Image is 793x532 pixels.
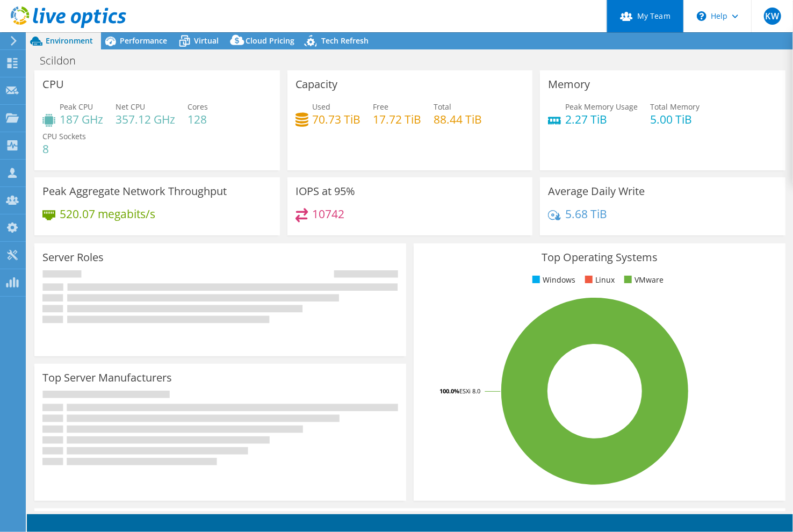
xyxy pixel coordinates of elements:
[42,372,172,384] h3: Top Server Manufacturers
[313,208,345,220] h4: 10742
[194,35,219,46] span: Virtual
[565,113,638,125] h4: 2.27 TiB
[373,113,422,125] h4: 17.72 TiB
[764,8,781,25] span: KW
[373,102,389,112] span: Free
[422,251,777,263] h3: Top Operating Systems
[60,113,103,125] h4: 187 GHz
[60,208,155,220] h4: 520.07 megabits/s
[548,78,590,90] h3: Memory
[530,274,575,286] li: Windows
[188,102,208,112] span: Cores
[42,131,86,141] span: CPU Sockets
[116,113,175,125] h4: 357.12 GHz
[42,185,227,197] h3: Peak Aggregate Network Throughput
[42,78,64,90] h3: CPU
[116,102,145,112] span: Net CPU
[120,35,167,46] span: Performance
[434,113,482,125] h4: 88.44 TiB
[650,102,700,112] span: Total Memory
[582,274,615,286] li: Linux
[459,387,480,395] tspan: ESXi 8.0
[622,274,664,286] li: VMware
[548,185,645,197] h3: Average Daily Write
[295,185,356,197] h3: IOPS at 95%
[650,113,700,125] h4: 5.00 TiB
[313,102,331,112] span: Used
[565,208,607,220] h4: 5.68 TiB
[60,102,93,112] span: Peak CPU
[439,387,459,395] tspan: 100.0%
[42,251,104,263] h3: Server Roles
[295,78,338,90] h3: Capacity
[313,113,361,125] h4: 70.73 TiB
[565,102,638,112] span: Peak Memory Usage
[35,55,92,67] h1: Scildon
[188,113,208,125] h4: 128
[697,11,707,21] svg: \n
[321,35,369,46] span: Tech Refresh
[46,35,93,46] span: Environment
[42,143,86,155] h4: 8
[434,102,452,112] span: Total
[246,35,294,46] span: Cloud Pricing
